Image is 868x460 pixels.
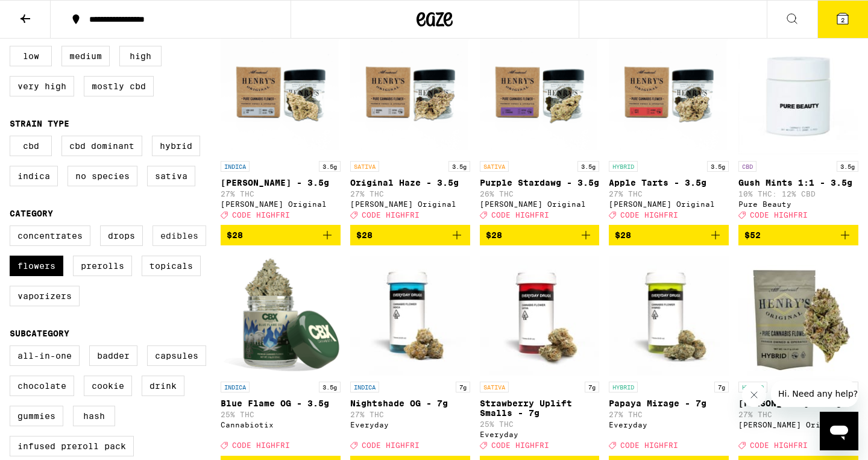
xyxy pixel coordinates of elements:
[841,16,844,24] span: 2
[738,421,858,429] div: [PERSON_NAME] Original
[609,382,638,392] p: HYBRID
[10,225,90,246] label: Concentrates
[738,225,858,245] button: Add to bag
[61,136,142,156] label: CBD Dominant
[609,411,729,418] p: 27% THC
[350,200,470,208] div: [PERSON_NAME] Original
[221,161,250,172] p: INDICA
[350,178,470,187] p: Original Haze - 3.5g
[142,256,201,276] label: Topicals
[480,255,600,455] a: Open page for Strawberry Uplift Smalls - 7g from Everyday
[491,442,549,450] span: CODE HIGHFRI
[738,200,858,208] div: Pure Beauty
[350,255,470,455] a: Open page for Nightshade OG - 7g from Everyday
[609,178,729,187] p: Apple Tarts - 3.5g
[221,411,341,418] p: 25% THC
[609,190,729,198] p: 27% THC
[10,376,74,396] label: Chocolate
[221,190,341,198] p: 27% THC
[577,161,599,172] p: 3.5g
[609,200,729,208] div: [PERSON_NAME] Original
[232,211,290,219] span: CODE HIGHFRI
[448,161,470,172] p: 3.5g
[350,225,470,245] button: Add to bag
[147,166,195,186] label: Sativa
[10,46,52,66] label: Low
[221,255,341,455] a: Open page for Blue Flame OG - 3.5g from Cannabiotix
[456,382,470,392] p: 7g
[10,256,63,276] label: Flowers
[750,211,808,219] span: CODE HIGHFRI
[350,399,470,408] p: Nightshade OG - 7g
[609,255,729,455] a: Open page for Papaya Mirage - 7g from Everyday
[738,178,858,187] p: Gush Mints 1:1 - 3.5g
[10,406,63,426] label: Gummies
[350,161,379,172] p: SATIVA
[221,200,341,208] div: [PERSON_NAME] Original
[221,225,341,245] button: Add to bag
[10,286,80,306] label: Vaporizers
[615,230,631,240] span: $28
[232,442,290,450] span: CODE HIGHFRI
[10,436,134,456] label: Infused Preroll Pack
[820,412,858,450] iframe: Button to launch messaging window
[609,161,638,172] p: HYBRID
[221,34,341,155] img: Henry's Original - King Louis XIII - 3.5g
[738,399,858,408] p: [PERSON_NAME] - 14g
[61,46,110,66] label: Medium
[837,161,858,172] p: 3.5g
[486,230,502,240] span: $28
[227,230,243,240] span: $28
[10,136,52,156] label: CBD
[100,225,143,246] label: Drops
[480,190,600,198] p: 26% THC
[480,178,600,187] p: Purple Stardawg - 3.5g
[609,34,729,225] a: Open page for Apple Tarts - 3.5g from Henry's Original
[738,255,858,376] img: Henry's Original - Cherry Garcia - 14g
[362,211,420,219] span: CODE HIGHFRI
[319,382,341,392] p: 3.5g
[480,399,600,418] p: Strawberry Uplift Smalls - 7g
[350,255,470,376] img: Everyday - Nightshade OG - 7g
[356,230,373,240] span: $28
[319,161,341,172] p: 3.5g
[480,225,600,245] button: Add to bag
[609,421,729,429] div: Everyday
[350,190,470,198] p: 27% THC
[817,1,868,38] button: 2
[738,161,756,172] p: CBD
[221,255,341,376] img: Cannabiotix - Blue Flame OG - 3.5g
[620,211,678,219] span: CODE HIGHFRI
[119,46,162,66] label: High
[221,399,341,408] p: Blue Flame OG - 3.5g
[480,200,600,208] div: [PERSON_NAME] Original
[84,76,154,96] label: Mostly CBD
[10,76,74,96] label: Very High
[480,255,600,376] img: Everyday - Strawberry Uplift Smalls - 7g
[350,411,470,418] p: 27% THC
[350,34,470,155] img: Henry's Original - Original Haze - 3.5g
[221,178,341,187] p: [PERSON_NAME] - 3.5g
[480,382,509,392] p: SATIVA
[84,376,132,396] label: Cookie
[738,382,767,392] p: HYBRID
[750,442,808,450] span: CODE HIGHFRI
[585,382,599,392] p: 7g
[491,211,549,219] span: CODE HIGHFRI
[142,376,184,396] label: Drink
[480,430,600,438] div: Everyday
[480,34,600,155] img: Henry's Original - Purple Stardawg - 3.5g
[742,383,766,407] iframe: Close message
[480,34,600,225] a: Open page for Purple Stardawg - 3.5g from Henry's Original
[620,442,678,450] span: CODE HIGHFRI
[153,225,206,246] label: Edibles
[350,382,379,392] p: INDICA
[738,34,858,225] a: Open page for Gush Mints 1:1 - 3.5g from Pure Beauty
[10,209,53,218] legend: Category
[738,255,858,455] a: Open page for Cherry Garcia - 14g from Henry's Original
[350,34,470,225] a: Open page for Original Haze - 3.5g from Henry's Original
[10,166,58,186] label: Indica
[221,382,250,392] p: INDICA
[10,329,69,338] legend: Subcategory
